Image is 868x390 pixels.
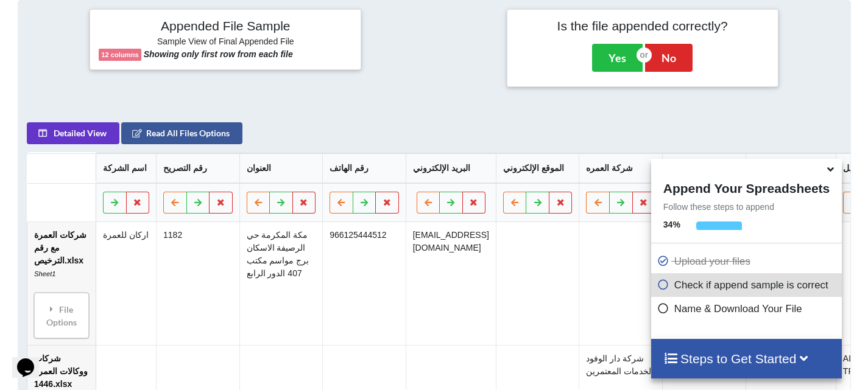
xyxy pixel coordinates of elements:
[37,296,85,335] div: File Options
[662,153,745,183] th: رقم الترخيص
[495,153,579,183] th: الموقع الإلكتروني
[95,222,155,345] td: اركان للعمرة
[592,44,643,72] button: Yes
[745,153,835,183] th: ايميل الشركة
[651,178,842,196] h4: Append Your Spreadsheets
[645,44,693,72] button: No
[322,222,405,345] td: 966125444512
[516,18,769,33] h4: Is the file appended correctly?
[657,254,839,269] p: Upload your files
[34,270,55,277] i: Sheet1
[239,153,322,183] th: العنوان
[405,153,495,183] th: البريد الإلكتروني
[155,222,239,345] td: 1182
[12,341,51,378] iframe: chat widget
[26,122,119,144] button: Detailed View
[99,37,352,49] h6: Sample View of Final Appended File
[657,301,839,316] p: Name & Download Your File
[322,153,405,183] th: رقم الهاتف
[95,153,155,183] th: اسم الشركة
[155,153,239,183] th: رقم التصريح
[405,222,495,345] td: [EMAIL_ADDRESS][DOMAIN_NAME]
[144,49,293,59] b: Showing only first row from each file
[27,222,95,345] td: شركات العمرة مع رقم الترخيص.xlsx
[239,222,322,345] td: مكة المكرمة حي الرصيفة الاسكان برج مواسم مكتب 407 الدور الرابع
[121,122,242,144] button: Read All Files Options
[651,201,842,213] p: Follow these steps to append
[657,277,839,293] p: Check if append sample is correct
[99,18,352,35] h4: Appended File Sample
[663,351,830,366] h4: Steps to Get Started
[579,153,662,183] th: شركة العمره
[101,51,139,58] b: 12 columns
[663,220,680,229] b: 34 %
